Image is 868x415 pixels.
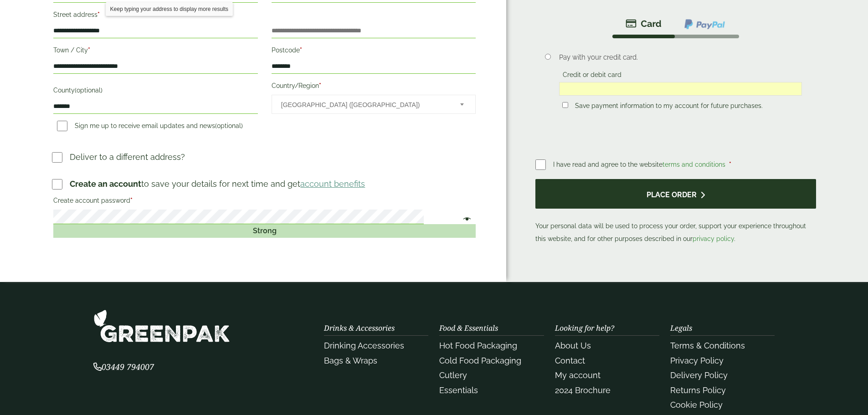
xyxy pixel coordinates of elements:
span: (optional) [75,87,103,94]
label: Save payment information to my account for future purchases. [571,102,766,112]
img: ppcp-gateway.png [683,18,726,30]
a: account benefits [300,179,365,189]
strong: Create an account [70,179,141,189]
p: to save your details for next time and get [70,178,365,190]
a: Drinking Accessories [324,341,404,350]
a: Delivery Policy [670,370,728,380]
a: 2024 Brochure [555,385,611,395]
a: Cookie Policy [670,400,723,410]
a: privacy policy [693,235,734,242]
abbr: required [729,161,731,168]
a: 03449 794007 [93,363,154,372]
a: My account [555,370,601,380]
label: Country/Region [272,79,476,95]
img: stripe.png [626,18,662,29]
a: Cold Food Packaging [439,356,521,365]
label: County [53,84,257,99]
p: Pay with your credit card. [559,52,802,62]
img: GreenPak Supplies [93,309,230,343]
label: Town / City [53,44,257,59]
abbr: required [88,46,90,54]
p: Deliver to a different address? [70,151,185,163]
button: Place order [535,179,816,209]
input: Sign me up to receive email updates and news(optional) [57,121,67,131]
a: Bags & Wraps [324,356,377,365]
a: terms and conditions [663,161,725,168]
a: Hot Food Packaging [439,341,517,350]
label: Postcode [272,44,476,59]
abbr: required [98,11,100,18]
label: Create account password [53,194,476,210]
div: Strong [53,224,476,238]
span: United Kingdom (UK) [281,95,448,114]
a: Contact [555,356,585,365]
a: Privacy Policy [670,356,724,365]
p: Your personal data will be used to process your order, support your experience throughout this we... [535,179,816,245]
a: Returns Policy [670,385,726,395]
label: Credit or debit card [559,71,625,81]
a: Essentials [439,385,478,395]
span: 03449 794007 [93,361,154,372]
span: (optional) [215,122,243,129]
abbr: required [319,82,321,89]
iframe: Secure card payment input frame [562,85,799,93]
label: Sign me up to receive email updates and news [53,122,247,132]
abbr: required [300,46,302,54]
abbr: required [130,197,133,204]
span: I have read and agree to the website [553,161,727,168]
a: Terms & Conditions [670,341,745,350]
span: Country/Region [272,95,476,114]
a: About Us [555,341,591,350]
a: Cutlery [439,370,467,380]
div: Keep typing your address to display more results [106,2,233,16]
label: Street address [53,8,257,24]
